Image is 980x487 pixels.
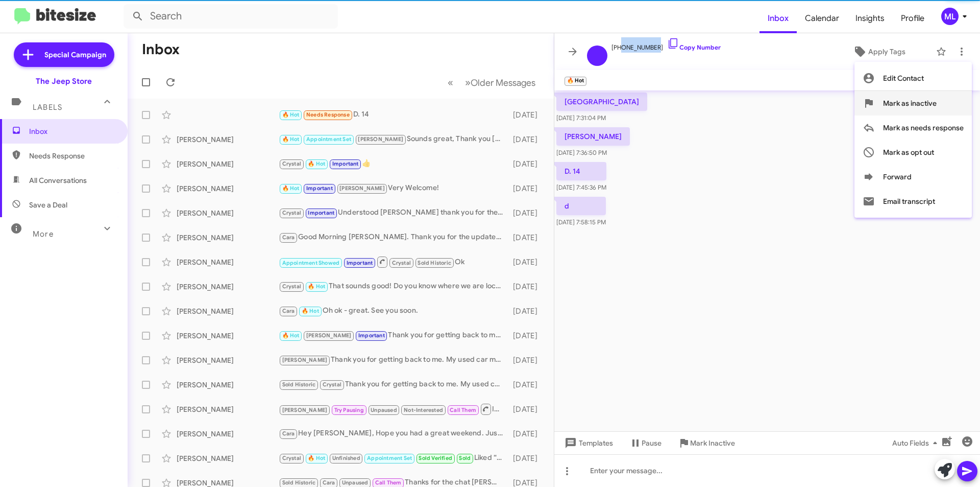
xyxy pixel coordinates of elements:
button: Email transcript [854,189,972,214]
button: Forward [854,165,972,189]
span: Edit Contact [883,66,924,90]
span: Mark as opt out [883,140,934,165]
span: Mark as needs response [883,115,964,140]
span: Mark as inactive [883,91,937,115]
